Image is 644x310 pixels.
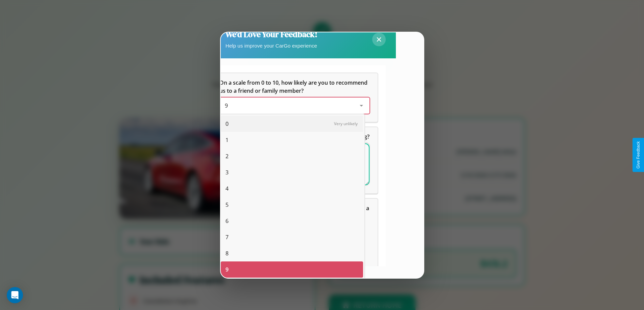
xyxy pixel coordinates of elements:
div: 9 [221,261,363,278]
div: 6 [221,213,363,229]
h5: On a scale from 0 to 10, how likely are you to recommend us to a friend or family member? [219,79,369,95]
span: 2 [225,152,229,160]
span: 4 [225,185,229,193]
div: 10 [221,278,363,294]
span: 9 [225,102,228,109]
div: 1 [221,132,363,148]
div: 5 [221,197,363,213]
div: 2 [221,148,363,164]
div: 3 [221,164,363,180]
div: Open Intercom Messenger [7,287,23,303]
div: 4 [221,180,363,197]
div: 0 [221,116,363,132]
span: 8 [225,249,229,257]
span: 3 [225,168,229,176]
span: What can we do to make your experience more satisfying? [219,133,369,140]
span: 6 [225,217,229,225]
h2: We'd Love Your Feedback! [225,29,317,40]
p: Help us improve your CarGo experience [225,41,317,50]
div: 7 [221,229,363,245]
span: 9 [225,265,229,274]
span: 7 [225,233,229,241]
div: On a scale from 0 to 10, how likely are you to recommend us to a friend or family member? [219,97,369,114]
span: On a scale from 0 to 10, how likely are you to recommend us to a friend or family member? [219,79,369,94]
span: Very unlikely [334,121,358,126]
span: 5 [225,201,229,209]
span: 0 [225,120,229,128]
div: On a scale from 0 to 10, how likely are you to recommend us to a friend or family member? [211,73,378,122]
div: 8 [221,245,363,261]
div: Give Feedback [636,141,641,169]
span: Which of the following features do you value the most in a vehicle? [219,204,371,220]
span: 1 [225,136,229,144]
